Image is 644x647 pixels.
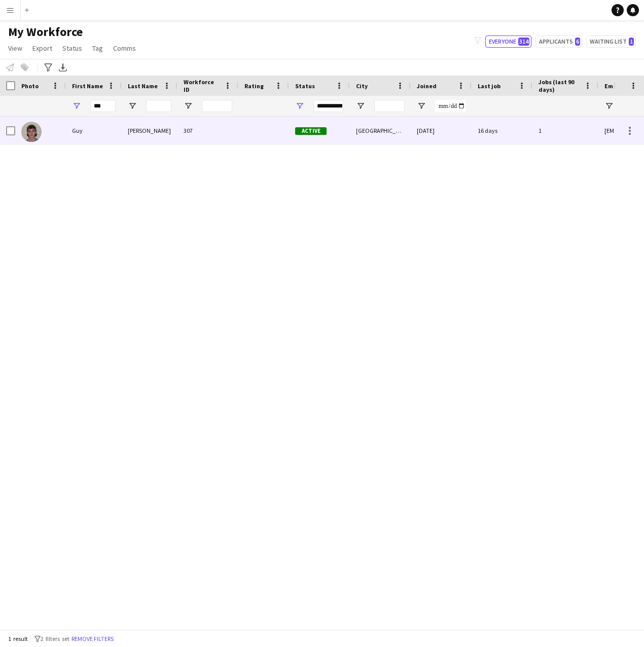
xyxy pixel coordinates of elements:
[295,127,327,135] span: Active
[113,44,136,53] span: Comms
[8,44,22,53] span: View
[535,35,582,48] button: Applicants6
[539,78,580,93] span: Jobs (last 90 days)
[66,117,122,145] div: Guy
[58,42,86,55] a: Status
[109,42,140,55] a: Comms
[42,61,54,74] app-action-btn: Advanced filters
[184,101,193,111] button: Open Filter Menu
[244,82,264,90] span: Rating
[604,82,621,90] span: Email
[472,117,532,145] div: 16 days
[128,82,158,90] span: Last Name
[629,38,634,46] span: 1
[69,633,116,644] button: Remove filters
[184,78,220,93] span: Workforce ID
[417,101,426,111] button: Open Filter Menu
[478,82,500,90] span: Last job
[532,117,598,145] div: 1
[122,117,177,145] div: [PERSON_NAME]
[41,635,69,642] span: 2 filters set
[90,100,116,112] input: First Name Filter Input
[374,100,405,112] input: City Filter Input
[57,61,69,74] app-action-btn: Export XLSX
[32,44,52,53] span: Export
[356,101,365,111] button: Open Filter Menu
[295,101,304,111] button: Open Filter Menu
[202,100,232,112] input: Workforce ID Filter Input
[604,101,614,111] button: Open Filter Menu
[586,35,636,48] button: Waiting list1
[21,82,39,90] span: Photo
[518,38,529,46] span: 314
[4,42,26,55] a: View
[435,100,466,112] input: Joined Filter Input
[411,117,472,145] div: [DATE]
[356,82,368,90] span: City
[21,122,42,142] img: Guy Hurst
[8,24,83,40] span: My Workforce
[177,117,238,145] div: 307
[88,42,107,55] a: Tag
[146,100,171,112] input: Last Name Filter Input
[28,42,56,55] a: Export
[485,35,531,48] button: Everyone314
[417,82,437,90] span: Joined
[62,44,82,53] span: Status
[128,101,137,111] button: Open Filter Menu
[575,38,580,46] span: 6
[92,44,103,53] span: Tag
[295,82,315,90] span: Status
[350,117,411,145] div: [GEOGRAPHIC_DATA]
[72,82,103,90] span: First Name
[72,101,81,111] button: Open Filter Menu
